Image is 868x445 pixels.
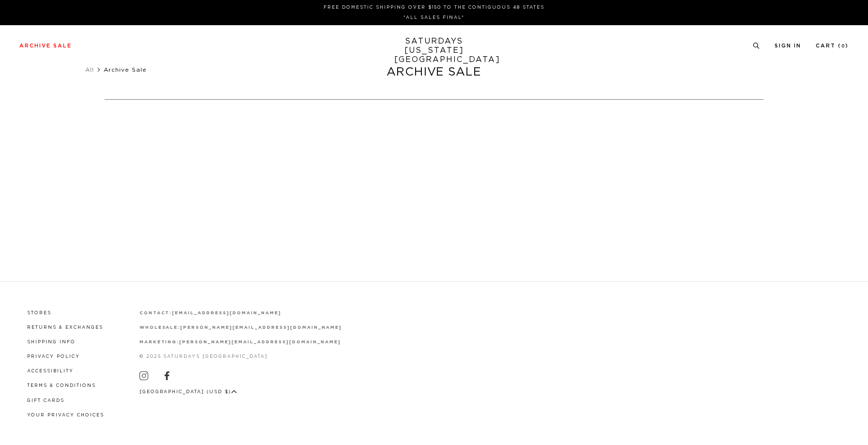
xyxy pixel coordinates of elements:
p: © 2025 Saturdays [GEOGRAPHIC_DATA] [139,353,342,360]
button: [GEOGRAPHIC_DATA] (USD $) [139,388,237,396]
p: FREE DOMESTIC SHIPPING OVER $150 TO THE CONTIGUOUS 48 STATES [23,4,845,11]
strong: marketing: [139,340,180,344]
a: Stores [27,311,51,315]
a: All [85,67,94,73]
a: Cart (0) [816,43,849,48]
strong: contact: [139,311,172,315]
a: Privacy Policy [27,354,80,359]
a: Accessibility [27,369,74,373]
a: [EMAIL_ADDRESS][DOMAIN_NAME] [172,311,281,315]
a: Sign In [775,43,801,48]
small: 0 [841,44,845,48]
a: SATURDAYS[US_STATE][GEOGRAPHIC_DATA] [394,37,474,64]
a: Your privacy choices [27,413,104,417]
p: *ALL SALES FINAL* [23,14,845,21]
a: Archive Sale [19,43,72,48]
a: Terms & Conditions [27,384,96,388]
strong: wholesale: [139,325,181,330]
a: [PERSON_NAME][EMAIL_ADDRESS][DOMAIN_NAME] [179,340,341,344]
span: Archive Sale [104,67,147,73]
a: Shipping Info [27,340,76,344]
a: [PERSON_NAME][EMAIL_ADDRESS][DOMAIN_NAME] [180,325,341,330]
a: Gift Cards [27,399,64,403]
a: Returns & Exchanges [27,325,103,330]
